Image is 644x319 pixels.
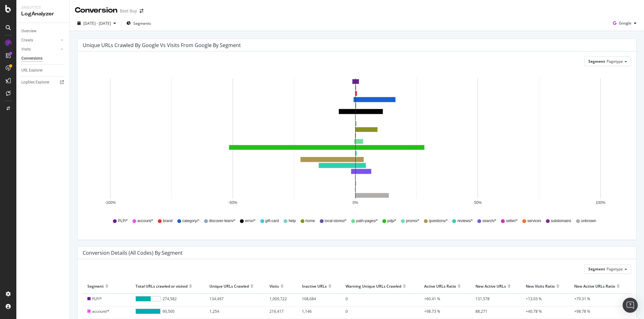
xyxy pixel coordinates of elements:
span: 1,254 [209,309,219,314]
span: brand [163,218,173,224]
div: Segment [87,281,104,291]
span: reviews/* [457,218,473,224]
span: error/* [245,218,255,224]
span: category/* [182,218,199,224]
span: +60.41 % [424,296,440,301]
svg: A chart. [83,71,628,212]
span: 1,146 [302,309,312,314]
span: local-stores/* [325,218,347,224]
span: unknown [581,218,596,224]
span: PLP/* [118,218,128,224]
span: help [289,218,296,224]
span: Google [619,20,631,26]
span: 0 [346,309,348,314]
a: Conversions [21,55,65,62]
div: Best Buy [120,8,137,14]
span: 134,497 [209,296,224,301]
span: [DATE] - [DATE] [83,21,111,26]
span: +79.31 % [574,296,590,301]
span: promo/* [406,218,419,224]
button: Google [610,18,639,28]
a: Logfiles Explorer [21,79,65,86]
button: Segments [124,18,153,28]
span: pdp/* [387,218,396,224]
span: Segments [133,21,151,26]
span: 90,500 [163,309,175,316]
text: 50% [474,201,482,205]
div: New Visits Ratio [526,281,555,291]
div: Visits [269,281,279,291]
div: Conversion Details (all codes) by Segment [83,250,183,256]
span: 1,009,722 [269,296,287,301]
span: 274,582 [163,296,177,304]
a: Visits [21,46,59,53]
div: Unique URLs Crawled [209,281,249,291]
span: Segment [588,266,605,272]
button: [DATE] - [DATE] [75,18,119,28]
span: home [306,218,315,224]
div: Total URLs crawled or visited [136,281,187,291]
div: LogAnalyzer [21,10,64,18]
span: 131,578 [475,296,490,301]
span: gift-card [265,218,279,224]
span: questions/* [429,218,447,224]
span: path-pages/* [356,218,378,224]
div: Inactive URLs [302,281,327,291]
span: 88,271 [475,309,487,314]
text: 100% [596,201,605,205]
a: URL Explorer [21,67,65,74]
a: Overview [21,28,65,35]
div: Conversions [21,55,42,62]
span: 108,684 [302,296,316,301]
span: search/* [482,218,496,224]
span: account/* [137,218,153,224]
span: 0 [346,296,348,301]
a: Crawls [21,37,59,44]
div: New Active URLs [475,281,506,291]
div: New Active URLs Ratio [574,281,615,291]
span: 216,417 [269,309,284,314]
text: -100% [105,201,116,205]
span: account/* [92,309,109,314]
div: Logfiles Explorer [21,79,49,86]
span: Pagetype [607,59,623,64]
span: +13.03 % [526,296,542,301]
div: Overview [21,28,36,35]
span: +40.78 % [526,309,542,314]
span: Pagetype [607,266,623,272]
div: Warning Unique URLs Crawled [346,281,401,291]
text: 0% [353,201,358,205]
span: PLP/* [92,296,102,301]
span: seller/* [506,218,518,224]
span: +98.78 % [574,309,590,314]
div: Conversion [75,5,117,16]
div: Analytics [21,5,64,10]
span: services [527,218,541,224]
div: Unique URLs Crawled by google vs Visits from google by Segment [83,42,241,48]
div: URL Explorer [21,67,43,74]
text: -50% [228,201,237,205]
div: Visits [21,46,31,53]
div: Open Intercom Messenger [623,298,638,313]
div: Crawls [21,37,33,44]
span: +98.73 % [424,309,440,314]
span: discover-learn/* [209,218,235,224]
span: subdomains [551,218,571,224]
div: Active URLs Ratio [424,281,456,291]
div: arrow-right-arrow-left [140,9,143,13]
span: Segment [588,59,605,64]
